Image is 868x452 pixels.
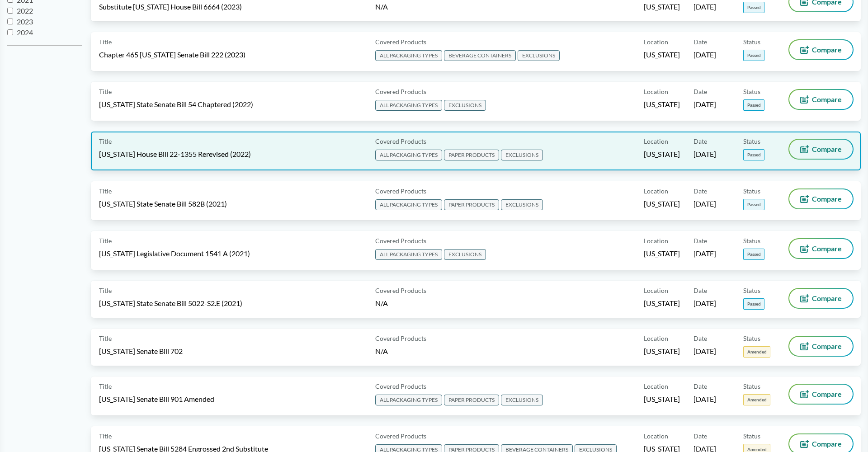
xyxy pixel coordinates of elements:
[644,137,668,146] span: Location
[375,2,388,11] span: N/A
[444,150,499,160] span: PAPER PRODUCTS
[693,431,707,441] span: Date
[743,199,764,210] span: Passed
[693,186,707,196] span: Date
[743,149,764,160] span: Passed
[743,286,760,295] span: Status
[501,150,543,160] span: EXCLUSIONS
[693,346,716,356] span: [DATE]
[693,137,707,146] span: Date
[99,334,112,343] span: Title
[812,295,842,302] span: Compare
[644,87,668,96] span: Location
[644,346,680,356] span: [US_STATE]
[693,286,707,295] span: Date
[743,99,764,111] span: Passed
[444,199,499,210] span: PAPER PRODUCTS
[812,195,842,202] span: Compare
[644,298,680,308] span: [US_STATE]
[375,87,426,96] span: Covered Products
[444,249,486,260] span: EXCLUSIONS
[375,395,442,405] span: ALL PACKAGING TYPES
[375,347,388,355] span: N/A
[375,431,426,441] span: Covered Products
[99,346,183,356] span: [US_STATE] Senate Bill 702
[375,381,426,391] span: Covered Products
[501,395,543,405] span: EXCLUSIONS
[99,149,251,159] span: [US_STATE] House Bill 22-1355 Rerevised (2022)
[644,236,668,245] span: Location
[644,334,668,343] span: Location
[99,99,253,109] span: [US_STATE] State Senate Bill 54 Chaptered (2022)
[743,37,760,47] span: Status
[375,199,442,210] span: ALL PACKAGING TYPES
[17,17,33,26] span: 2023
[99,87,112,96] span: Title
[375,249,442,260] span: ALL PACKAGING TYPES
[644,199,680,209] span: [US_STATE]
[693,394,716,404] span: [DATE]
[789,385,853,404] button: Compare
[789,140,853,159] button: Compare
[693,87,707,96] span: Date
[789,90,853,109] button: Compare
[99,137,112,146] span: Title
[99,199,227,209] span: [US_STATE] State Senate Bill 582B (2021)
[789,189,853,208] button: Compare
[644,249,680,259] span: [US_STATE]
[812,96,842,103] span: Compare
[99,381,112,391] span: Title
[518,50,560,61] span: EXCLUSIONS
[99,37,112,47] span: Title
[812,46,842,53] span: Compare
[789,239,853,258] button: Compare
[743,394,770,405] span: Amended
[375,334,426,343] span: Covered Products
[743,87,760,96] span: Status
[812,245,842,252] span: Compare
[99,286,112,295] span: Title
[99,2,242,12] span: Substitute [US_STATE] House Bill 6664 (2023)
[693,50,716,60] span: [DATE]
[99,236,112,245] span: Title
[693,298,716,308] span: [DATE]
[644,186,668,196] span: Location
[743,186,760,196] span: Status
[7,29,13,35] input: 2024
[644,2,680,12] span: [US_STATE]
[812,146,842,153] span: Compare
[444,395,499,405] span: PAPER PRODUCTS
[693,199,716,209] span: [DATE]
[812,440,842,447] span: Compare
[375,37,426,47] span: Covered Products
[375,236,426,245] span: Covered Products
[743,236,760,245] span: Status
[743,2,764,13] span: Passed
[693,334,707,343] span: Date
[99,431,112,441] span: Title
[693,149,716,159] span: [DATE]
[644,286,668,295] span: Location
[644,394,680,404] span: [US_STATE]
[444,50,516,61] span: BEVERAGE CONTAINERS
[743,431,760,441] span: Status
[743,50,764,61] span: Passed
[644,149,680,159] span: [US_STATE]
[743,298,764,310] span: Passed
[99,50,245,60] span: Chapter 465 [US_STATE] Senate Bill 222 (2023)
[375,137,426,146] span: Covered Products
[693,236,707,245] span: Date
[375,50,442,61] span: ALL PACKAGING TYPES
[693,249,716,259] span: [DATE]
[693,381,707,391] span: Date
[17,28,33,37] span: 2024
[789,40,853,59] button: Compare
[501,199,543,210] span: EXCLUSIONS
[743,249,764,260] span: Passed
[375,150,442,160] span: ALL PACKAGING TYPES
[693,99,716,109] span: [DATE]
[812,343,842,350] span: Compare
[693,2,716,12] span: [DATE]
[743,346,770,358] span: Amended
[99,394,214,404] span: [US_STATE] Senate Bill 901 Amended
